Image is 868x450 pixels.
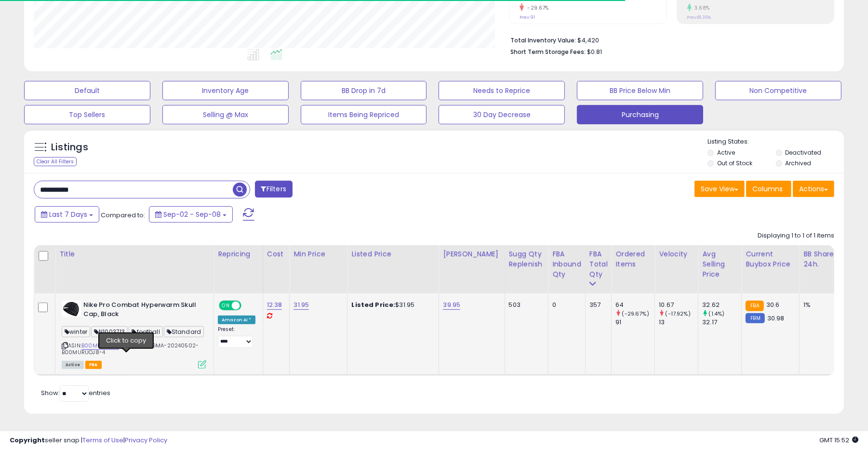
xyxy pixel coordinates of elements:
button: BB Drop in 7d [301,81,427,100]
div: 357 [589,301,604,309]
th: Please note that this number is a calculation based on your required days of coverage and your ve... [505,245,548,293]
a: 12.38 [267,300,282,310]
label: Active [717,148,735,157]
button: Purchasing [577,105,703,124]
div: 32.17 [702,318,741,327]
span: Columns [752,184,783,194]
small: Prev: 91 [520,14,535,20]
div: Current Buybox Price [746,249,795,269]
b: Nike Pro Combat Hyperwarm Skull Cap, Black [83,301,200,321]
span: 2025-09-16 15:52 GMT [819,436,858,445]
button: Non Competitive [715,81,841,100]
button: Selling @ Max [162,105,289,124]
label: Archived [786,159,812,167]
img: 31xmgoILWbL._SL40_.jpg [62,301,81,317]
span: ON [220,302,232,310]
li: $4,420 [510,34,827,45]
span: OFF [240,302,255,310]
small: 3.68% [692,4,710,12]
span: Standard [164,326,204,337]
div: Displaying 1 to 1 of 1 items [758,231,834,240]
div: Cost [267,249,286,259]
button: Sep-02 - Sep-08 [149,206,233,223]
div: Min Price [294,249,343,259]
div: 91 [615,318,654,327]
button: 30 Day Decrease [439,105,565,124]
div: BB Share 24h. [803,249,839,269]
div: Velocity [659,249,694,259]
b: Total Inventory Value: [510,36,576,44]
div: Sugg Qty Replenish [509,249,545,269]
div: 13 [659,318,698,327]
a: Terms of Use [82,436,123,445]
small: (-29.67%) [622,310,649,318]
span: All listings currently available for purchase on Amazon [62,361,84,369]
span: | SKU: 11.5-GMA-20240502-B00MURUOJ8-4 [62,342,199,356]
span: 30.6 [766,300,780,309]
a: 39.95 [443,300,460,310]
button: Items Being Repriced [301,105,427,124]
div: Clear All Filters [34,157,77,166]
div: seller snap | | [10,436,167,445]
label: Out of Stock [717,159,752,167]
button: Top Sellers [24,105,150,124]
span: Sep-02 - Sep-08 [163,210,221,219]
a: 31.95 [294,300,309,310]
a: B00MURUOJ8 [81,342,119,350]
div: FBA Total Qty [589,249,608,279]
span: winter [62,326,90,337]
button: Filters [255,181,293,198]
span: FBA [85,361,102,369]
div: 64 [615,301,654,309]
button: Inventory Age [162,81,289,100]
small: Prev: 81.36% [687,14,711,20]
button: Default [24,81,150,100]
div: 503 [509,301,541,309]
button: Save View [694,181,745,197]
div: 32.62 [702,301,741,309]
div: Listed Price [351,249,435,259]
span: Compared to: [101,211,145,220]
div: Avg Selling Price [702,249,737,279]
span: football [129,326,162,337]
button: BB Price Below Min [577,81,703,100]
div: 0 [552,301,578,309]
div: $31.95 [351,301,431,309]
b: Listed Price: [351,300,395,309]
small: (-17.92%) [666,310,691,318]
span: Show: entries [41,388,110,397]
span: 30.98 [767,314,785,323]
button: Needs to Reprice [439,81,565,100]
label: Deactivated [786,148,822,157]
div: 10.67 [659,301,698,309]
a: Privacy Policy [125,436,167,445]
div: Preset: [218,326,255,348]
strong: Copyright [10,436,45,445]
button: Actions [793,181,834,197]
div: Title [59,249,210,259]
button: Columns [746,181,791,197]
small: (1.4%) [709,310,725,318]
div: ASIN: [62,301,206,368]
div: Ordered Items [615,249,651,269]
div: Repricing [218,249,259,259]
span: $0.81 [587,47,602,56]
div: FBA inbound Qty [552,249,581,279]
span: Last 7 Days [49,210,87,219]
span: N1003713 [91,326,128,337]
b: Short Term Storage Fees: [510,48,586,56]
div: [PERSON_NAME] [443,249,500,259]
button: Last 7 Days [35,206,99,223]
div: Amazon AI * [218,316,255,324]
small: FBM [746,313,764,323]
p: Listing States: [708,137,844,146]
h5: Listings [51,141,88,154]
small: FBA [746,301,763,311]
div: 1% [803,301,835,309]
small: -29.67% [524,4,549,12]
